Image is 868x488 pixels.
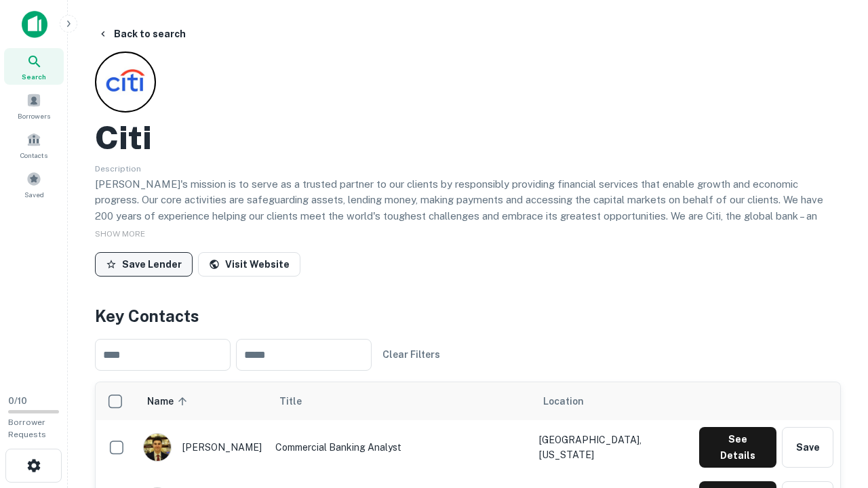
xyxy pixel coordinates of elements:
h2: Citi [95,118,152,157]
span: 0 / 10 [8,396,27,406]
span: Location [543,393,584,409]
span: Contacts [20,150,47,161]
a: Saved [4,166,64,203]
th: Title [269,382,532,420]
a: Search [4,48,64,85]
a: Visit Website [198,252,300,277]
button: Save Lender [95,252,193,277]
span: Borrower Requests [8,418,46,439]
iframe: Chat Widget [800,336,868,401]
span: Search [22,71,46,82]
div: [PERSON_NAME] [143,433,262,462]
td: Commercial Banking Analyst [269,420,532,474]
img: 1753279374948 [144,434,171,461]
span: Saved [24,189,44,200]
button: See Details [699,427,776,468]
h4: Key Contacts [95,304,841,328]
p: [PERSON_NAME]'s mission is to serve as a trusted partner to our clients by responsibly providing ... [95,176,841,256]
img: capitalize-icon.png [22,11,47,38]
th: Location [532,382,692,420]
button: Back to search [92,22,191,46]
button: Clear Filters [377,342,446,367]
span: Description [95,164,141,174]
a: Contacts [4,127,64,163]
span: SHOW MORE [95,229,145,239]
button: Save [782,427,833,468]
span: Borrowers [18,110,50,121]
span: Title [279,393,319,409]
td: [GEOGRAPHIC_DATA], [US_STATE] [532,420,692,474]
a: Borrowers [4,87,64,124]
th: Name [136,382,269,420]
span: Name [147,393,191,409]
